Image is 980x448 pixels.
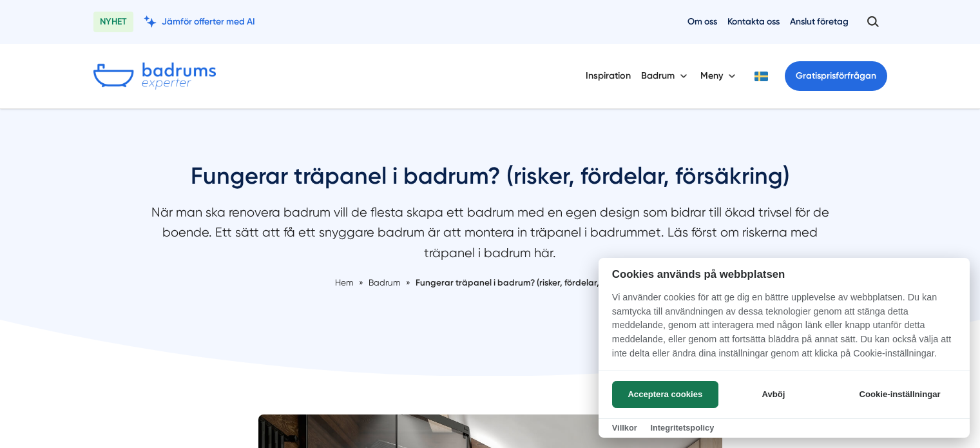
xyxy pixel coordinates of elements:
p: Vi använder cookies för att ge dig en bättre upplevelse av webbplatsen. Du kan samtycka till anvä... [599,291,970,369]
button: Cookie-inställningar [843,381,956,408]
a: Villkor [612,423,637,433]
h2: Cookies används på webbplatsen [599,268,970,280]
button: Acceptera cookies [612,381,718,408]
a: Integritetspolicy [650,423,714,433]
button: Avböj [722,381,825,408]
